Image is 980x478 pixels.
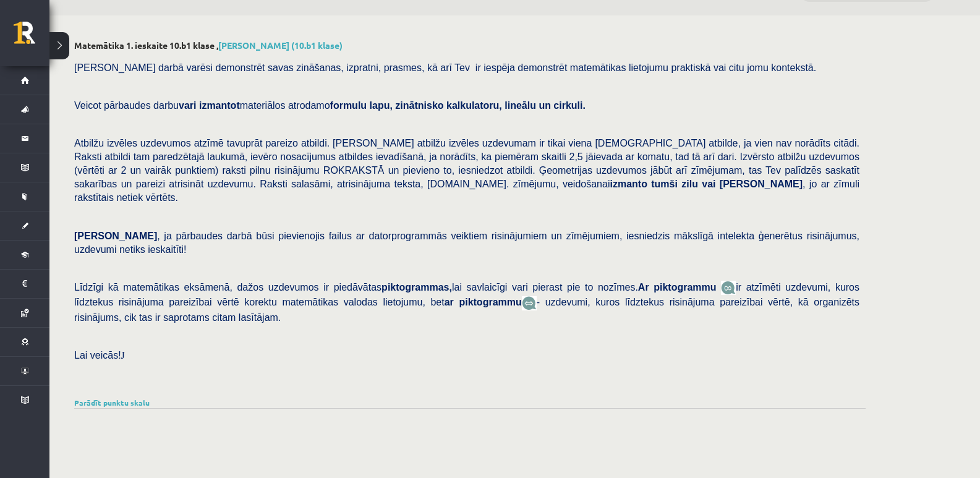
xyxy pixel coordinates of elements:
[121,350,125,361] span: J
[218,40,343,51] a: [PERSON_NAME] (10.b1 klase)
[74,297,859,322] span: - uzdevumi, kuros līdztekus risinājuma pareizībai vērtē, kā organizēts risinājums, cik tas ir sap...
[74,398,150,408] a: Parādīt punktu skalu
[651,179,803,189] b: tumši zilu vai [PERSON_NAME]
[74,138,859,203] span: Atbilžu izvēles uzdevumos atzīmē tavuprāt pareizo atbildi. [PERSON_NAME] atbilžu izvēles uzdevuma...
[74,231,859,255] span: , ja pārbaudes darbā būsi pievienojis failus ar datorprogrammās veiktiem risinājumiem un zīmējumi...
[721,281,736,295] img: JfuEzvunn4EvwAAAAASUVORK5CYII=
[381,282,452,292] b: piktogrammas,
[14,22,49,53] a: Rīgas 1. Tālmācības vidusskola
[74,40,866,51] h2: Matemātika 1. ieskaite 10.b1 klase ,
[179,100,240,111] b: vari izmantot
[445,297,522,307] b: ar piktogrammu
[74,231,157,241] span: [PERSON_NAME]
[74,350,121,361] span: Lai veicās!
[74,282,721,292] span: Līdzīgi kā matemātikas eksāmenā, dažos uzdevumos ir piedāvātas lai savlaicīgi vari pierast pie to...
[522,296,537,310] img: wKvN42sLe3LLwAAAABJRU5ErkJggg==
[330,100,586,111] b: formulu lapu, zinātnisko kalkulatoru, lineālu un cirkuli.
[638,282,717,292] b: Ar piktogrammu
[74,100,586,111] span: Veicot pārbaudes darbu materiālos atrodamo
[74,62,816,73] span: [PERSON_NAME] darbā varēsi demonstrēt savas zināšanas, izpratni, prasmes, kā arī Tev ir iespēja d...
[610,179,647,189] b: izmanto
